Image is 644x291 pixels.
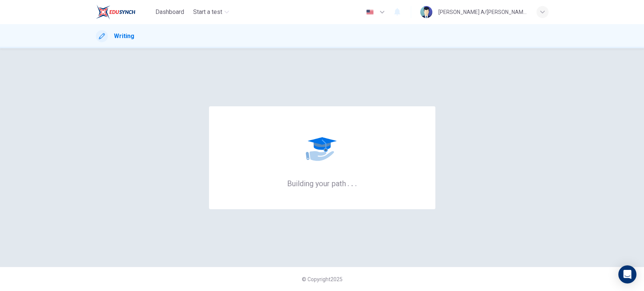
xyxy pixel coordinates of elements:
[96,5,135,20] img: EduSynch logo
[347,176,350,189] h6: .
[618,265,636,283] div: Open Intercom Messenger
[287,178,357,188] h6: Building your path
[355,176,357,189] h6: .
[302,276,343,282] span: © Copyright 2025
[96,5,153,20] a: EduSynch logo
[420,6,432,18] img: Profile picture
[193,8,222,17] span: Start a test
[190,5,232,19] button: Start a test
[365,9,375,15] img: en
[155,8,184,17] span: Dashboard
[114,32,134,41] h1: Writing
[438,8,527,17] div: [PERSON_NAME] A/[PERSON_NAME]
[152,5,187,19] button: Dashboard
[351,176,354,189] h6: .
